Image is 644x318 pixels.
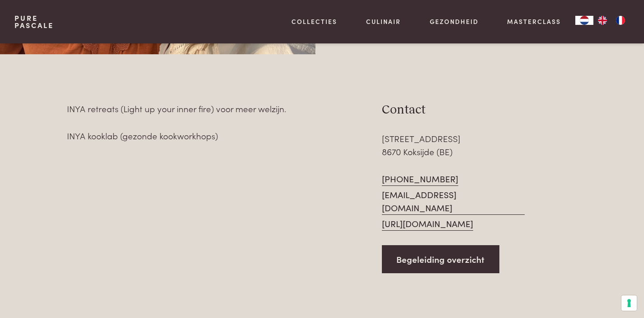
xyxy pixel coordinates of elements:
h3: Contact [382,102,525,118]
a: [URL][DOMAIN_NAME] [382,217,473,231]
a: [PHONE_NUMBER] [382,172,458,186]
a: Begeleiding overzicht [382,245,500,274]
a: Gezondheid [430,17,479,26]
a: FR [611,16,630,25]
a: [EMAIL_ADDRESS][DOMAIN_NAME] [382,188,525,214]
div: [STREET_ADDRESS] 8670 Koksijde (BE) [382,132,525,158]
p: INYA retreats (Light up your inner fire) voor meer welzijn. [67,102,315,115]
a: Collecties [291,17,337,26]
aside: Language selected: Nederlands [575,16,630,25]
a: PurePascale [14,14,54,29]
a: Masterclass [507,17,561,26]
a: EN [593,16,611,25]
div: Language [575,16,593,25]
p: INYA kooklab (gezonde kookworkhops) [67,129,315,142]
ul: Language list [593,16,630,25]
button: Uw voorkeuren voor toestemming voor trackingtechnologieën [621,295,637,311]
a: Culinair [366,17,401,26]
a: NL [575,16,593,25]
